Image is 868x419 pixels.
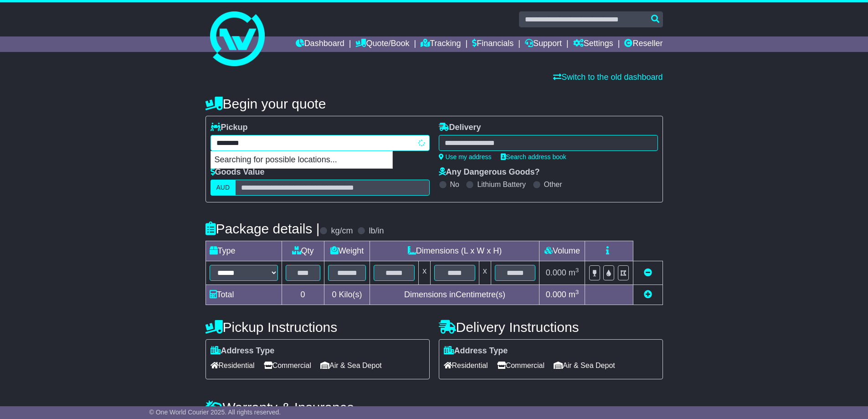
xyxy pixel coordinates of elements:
[332,290,336,299] span: 0
[211,180,236,196] label: AUD
[501,153,566,160] a: Search address book
[324,285,370,305] td: Kilo(s)
[477,180,526,189] label: Lithium Battery
[644,268,652,277] a: Remove this item
[575,267,579,274] sup: 3
[211,123,248,133] label: Pickup
[479,261,491,285] td: x
[444,346,508,356] label: Address Type
[439,320,663,335] h4: Delivery Instructions
[211,346,275,356] label: Address Type
[211,358,255,372] span: Residential
[569,290,579,299] span: m
[149,409,281,416] span: © One World Courier 2025. All rights reserved.
[439,123,481,133] label: Delivery
[282,241,324,261] td: Qty
[569,268,579,277] span: m
[211,151,392,169] p: Searching for possible locations...
[439,153,492,160] a: Use my address
[369,226,384,236] label: lb/in
[554,358,615,372] span: Air & Sea Depot
[355,36,409,52] a: Quote/Book
[211,135,430,151] typeahead: Please provide city
[205,285,282,305] td: Total
[472,36,514,52] a: Financials
[324,241,370,261] td: Weight
[624,36,663,52] a: Reseller
[525,36,562,52] a: Support
[205,96,663,111] h4: Begin your quote
[444,358,488,372] span: Residential
[573,36,613,52] a: Settings
[211,167,265,177] label: Goods Value
[546,268,566,277] span: 0.000
[439,167,540,177] label: Any Dangerous Goods?
[419,261,431,285] td: x
[370,241,539,261] td: Dimensions (L x W x H)
[205,241,282,261] td: Type
[450,180,459,189] label: No
[544,180,562,189] label: Other
[370,285,539,305] td: Dimensions in Centimetre(s)
[320,358,382,372] span: Air & Sea Depot
[421,36,461,52] a: Tracking
[575,289,579,295] sup: 3
[553,72,663,82] a: Switch to the old dashboard
[331,226,353,236] label: kg/cm
[205,221,320,236] h4: Package details |
[546,290,566,299] span: 0.000
[296,36,344,52] a: Dashboard
[539,241,585,261] td: Volume
[264,358,311,372] span: Commercial
[282,285,324,305] td: 0
[205,400,663,415] h4: Warranty & Insurance
[205,320,430,335] h4: Pickup Instructions
[497,358,544,372] span: Commercial
[644,290,652,299] a: Add new item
